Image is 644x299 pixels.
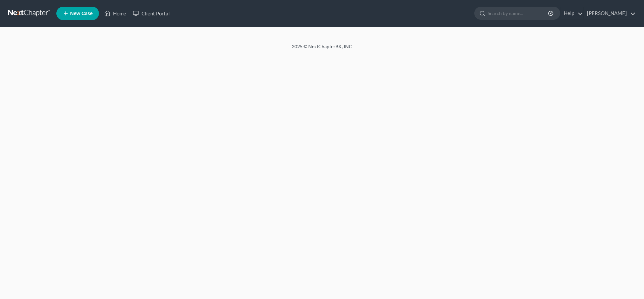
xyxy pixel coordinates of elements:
[488,7,549,19] input: Search by name...
[131,43,513,55] div: 2025 © NextChapterBK, INC
[70,11,93,16] span: New Case
[560,7,583,19] a: Help
[129,7,173,19] a: Client Portal
[584,7,636,19] a: [PERSON_NAME]
[101,7,129,19] a: Home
